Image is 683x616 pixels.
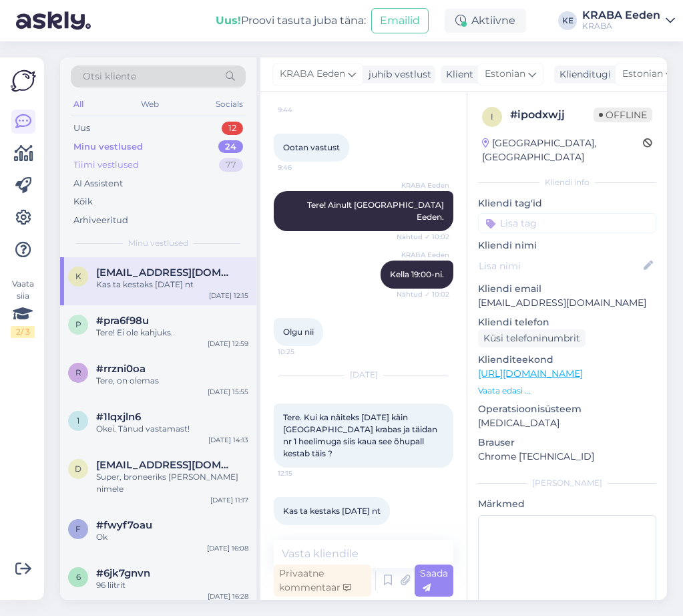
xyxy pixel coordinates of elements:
[208,339,248,349] div: [DATE] 12:59
[96,459,235,471] span: dianaklaaser@gmail.com
[594,108,652,122] span: Offline
[218,140,243,154] div: 24
[478,385,656,397] p: Vaata edasi ...
[208,387,248,397] div: [DATE] 15:55
[213,96,246,113] div: Socials
[216,13,366,29] div: Proovi tasuta juba täna:
[478,436,656,450] p: Brauser
[11,278,35,338] div: Vaata siia
[363,67,431,82] div: juhib vestlust
[96,531,248,543] div: Ok
[390,269,444,279] span: Kella 19:00-ni.
[96,279,248,291] div: Kas ta kestaks [DATE] nt
[75,367,81,377] span: r
[75,319,81,329] span: p
[283,142,340,152] span: Ootan vastust
[207,543,248,553] div: [DATE] 16:08
[73,195,93,208] div: Kõik
[73,122,90,135] div: Uus
[96,315,149,327] span: #pra6f98u
[96,423,248,435] div: Okei. Tänud vastamast!
[96,579,248,591] div: 96 liitrit
[482,136,643,164] div: [GEOGRAPHIC_DATA], [GEOGRAPHIC_DATA]
[478,239,656,253] p: Kliendi nimi
[478,497,656,511] p: Märkmed
[479,259,641,273] input: Lisa nimi
[222,122,243,135] div: 12
[75,524,81,534] span: f
[76,572,81,582] span: 6
[478,329,586,347] div: Küsi telefoninumbrit
[478,282,656,296] p: Kliendi email
[274,369,453,381] div: [DATE]
[478,450,656,464] p: Chrome [TECHNICAL_ID]
[445,9,526,33] div: Aktiivne
[478,196,656,210] p: Kliendi tag'id
[208,591,248,601] div: [DATE] 16:28
[283,412,439,458] span: Tere. Kui ka näiteks [DATE] käin [GEOGRAPHIC_DATA] krabas ja täidan nr 1 heelimuga siis kaua see ...
[441,67,473,82] div: Klient
[75,464,81,474] span: d
[478,296,656,310] p: [EMAIL_ADDRESS][DOMAIN_NAME]
[478,367,583,379] a: [URL][DOMAIN_NAME]
[278,162,328,172] span: 9:46
[399,250,449,260] span: KRABA Eeden
[478,353,656,367] p: Klienditeekond
[96,363,146,375] span: #rrzni0oa
[210,495,248,505] div: [DATE] 11:17
[11,68,36,94] img: Askly Logo
[96,519,152,531] span: #fwyf7oau
[138,96,162,113] div: Web
[73,140,143,154] div: Minu vestlused
[582,10,675,31] a: KRABA EedenKRABA
[510,107,594,123] div: # ipodxwjj
[485,67,525,82] span: Estonian
[478,213,656,233] input: Lisa tag
[209,291,248,301] div: [DATE] 12:15
[371,8,429,33] button: Emailid
[420,567,448,593] span: Saada
[478,402,656,416] p: Operatsioonisüsteem
[219,158,243,172] div: 77
[397,289,449,299] span: Nähtud ✓ 10:02
[96,327,248,339] div: Tere! Ei ole kahjuks.
[622,67,663,82] span: Estonian
[216,14,241,27] b: Uus!
[71,96,86,113] div: All
[96,567,150,579] span: #6jk7gnvn
[554,67,611,82] div: Klienditugi
[280,67,345,82] span: KRABA Eeden
[73,214,128,227] div: Arhiveeritud
[582,10,660,21] div: KRABA Eeden
[397,232,449,242] span: Nähtud ✓ 10:02
[278,105,328,115] span: 9:44
[491,112,493,122] span: i
[399,180,449,190] span: KRABA Eeden
[283,327,314,337] span: Olgu nii
[558,11,577,30] div: KE
[278,468,328,478] span: 12:15
[73,158,139,172] div: Tiimi vestlused
[274,565,371,597] div: Privaatne kommentaar
[96,411,141,423] span: #1lqxjln6
[278,526,328,536] span: 12:15
[75,271,81,281] span: k
[96,375,248,387] div: Tere, on olemas
[478,477,656,489] div: [PERSON_NAME]
[278,347,328,357] span: 10:25
[77,416,79,426] span: 1
[73,177,123,190] div: AI Assistent
[478,176,656,188] div: Kliendi info
[307,200,446,222] span: Tere! Ainult [GEOGRAPHIC_DATA] Eeden.
[582,21,660,31] div: KRABA
[478,416,656,430] p: [MEDICAL_DATA]
[11,326,35,338] div: 2 / 3
[96,267,235,279] span: kaialiinasoosaar@gmail.com
[128,237,188,249] span: Minu vestlused
[283,506,381,516] span: Kas ta kestaks [DATE] nt
[478,315,656,329] p: Kliendi telefon
[208,435,248,445] div: [DATE] 14:13
[83,69,136,84] span: Otsi kliente
[96,471,248,495] div: Super, broneeriks [PERSON_NAME] nimele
